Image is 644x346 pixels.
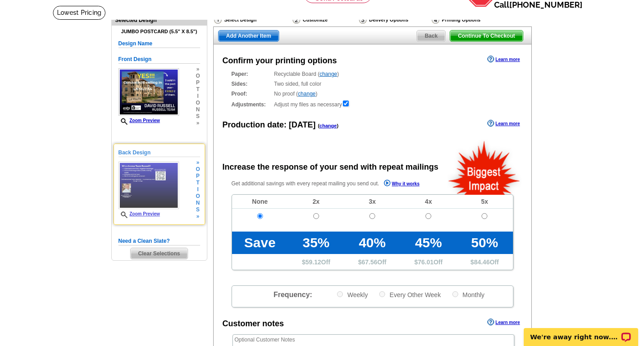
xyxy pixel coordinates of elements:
img: Select Design [214,16,222,24]
span: i [196,186,200,193]
div: Printing Options [431,15,509,26]
span: Add Another Item [219,31,279,41]
strong: Proof: [232,90,272,98]
a: change [320,71,337,77]
a: Back [416,30,446,42]
span: 76.01 [418,258,434,266]
img: Delivery Options [359,16,367,24]
span: o [196,73,200,79]
a: Learn more [487,319,520,326]
span: n [196,106,200,113]
div: Adjust my files as necessary [232,100,513,109]
span: o [196,100,200,106]
label: Every Other Week [378,290,441,299]
a: change [320,123,337,128]
span: o [196,166,200,173]
label: Monthly [451,290,485,299]
p: Get additional savings with every repeat mailing you send out. [232,179,439,189]
span: ( ) [318,123,338,128]
div: Select Design [213,15,292,26]
span: » [196,213,200,220]
img: Customize [293,16,300,24]
img: biggestImpact.png [447,140,521,195]
td: 3x [344,195,400,209]
td: 45% [400,232,456,254]
span: n [196,200,200,206]
label: Weekly [336,290,368,299]
span: i [196,93,200,100]
span: Continue To Checkout [450,31,522,41]
span: 59.12 [306,258,321,266]
a: Learn more [487,120,520,127]
div: No proof ( ) [232,90,513,98]
td: 5x [456,195,513,209]
h5: Design Name [118,39,200,48]
img: Printing Options & Summary [432,16,439,24]
div: Confirm your printing options [223,55,337,67]
div: Delivery Options [358,15,431,26]
div: Selected Design [112,16,207,24]
span: t [196,180,200,186]
a: change [298,91,315,97]
td: $ Off [456,254,513,270]
td: 4x [400,195,456,209]
span: [DATE] [289,120,316,129]
td: $ Off [288,254,344,270]
span: » [196,66,200,73]
img: small-thumb.jpg [118,162,179,209]
strong: Sides: [232,80,272,88]
span: 67.56 [362,258,377,266]
div: Recyclable Board ( ) [232,70,513,78]
span: Back [417,31,445,41]
td: 50% [456,232,513,254]
span: Clear Selections [131,248,188,259]
div: Production date: [223,119,339,131]
td: 40% [344,232,400,254]
td: None [232,195,288,209]
img: small-thumb.jpg [118,68,179,116]
h5: Front Design [118,55,200,64]
span: o [196,193,200,200]
h5: Need a Clean Slate? [118,237,200,245]
span: s [196,113,200,120]
td: $ Off [400,254,456,270]
span: Frequency: [273,291,312,298]
span: p [196,173,200,180]
td: 35% [288,232,344,254]
h5: Back Design [118,149,200,157]
a: Zoom Preview [118,118,160,123]
div: Customer notes [223,318,284,330]
td: $ Off [344,254,400,270]
input: Weekly [337,291,343,297]
span: » [196,159,200,166]
h4: Jumbo Postcard (5.5" x 8.5") [118,29,200,35]
span: t [196,86,200,93]
div: Increase the response of your send with repeat mailings [223,161,438,173]
span: s [196,206,200,213]
a: Zoom Preview [118,211,160,216]
td: Save [232,232,288,254]
a: Learn more [487,56,520,63]
span: 84.46 [474,258,490,266]
input: Monthly [452,291,458,297]
td: 2x [288,195,344,209]
a: Why it works [384,180,420,189]
iframe: LiveChat chat widget [518,318,644,346]
a: Add Another Item [218,30,279,42]
span: » [196,120,200,127]
input: Every Other Week [379,291,385,297]
div: Customize [292,15,358,24]
strong: Paper: [232,70,272,78]
strong: Adjustments: [232,101,272,109]
div: Two sided, full color [232,80,513,88]
span: p [196,79,200,86]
